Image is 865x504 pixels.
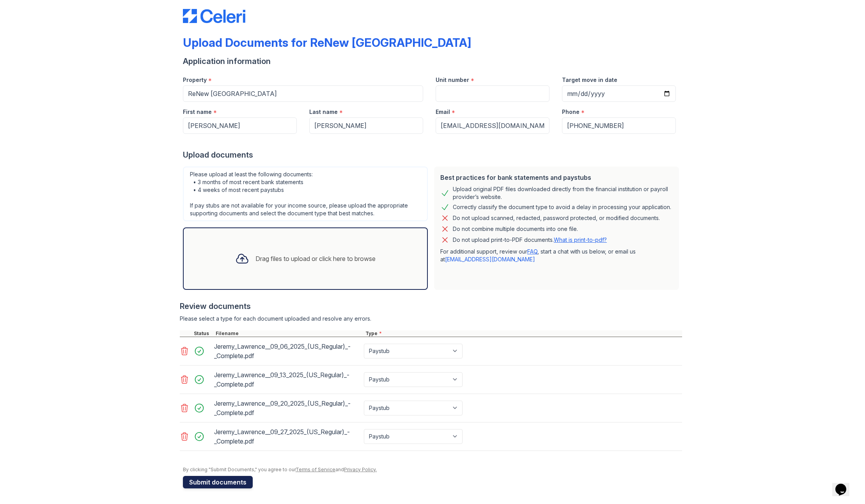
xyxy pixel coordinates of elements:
div: Application information [183,56,682,67]
iframe: chat widget [832,473,857,496]
p: For additional support, review our , start a chat with us below, or email us at [440,248,673,263]
div: Jeremy_Lawrence__09_13_2025_(US_Regular)_-_Complete.pdf [214,369,361,390]
a: What is print-to-pdf? [554,236,607,243]
a: [EMAIL_ADDRESS][DOMAIN_NAME] [445,256,535,263]
div: Status [192,330,214,337]
label: Email [436,108,450,116]
div: Upload documents [183,149,682,160]
div: Upload original PDF files downloaded directly from the financial institution or payroll provider’... [453,185,673,201]
a: Privacy Policy. [344,467,377,472]
label: Property [183,76,207,84]
label: Target move in date [562,76,617,84]
div: Correctly classify the document type to avoid a delay in processing your application. [453,202,671,212]
label: First name [183,108,212,116]
div: Jeremy_Lawrence__09_06_2025_(US_Regular)_-_Complete.pdf [214,340,361,362]
div: Review documents [180,301,682,312]
div: Please upload at least the following documents: • 3 months of most recent bank statements • 4 wee... [183,167,428,221]
div: Type [364,330,682,337]
button: Submit documents [183,476,253,488]
div: Jeremy_Lawrence__09_20_2025_(US_Regular)_-_Complete.pdf [214,397,361,419]
div: Drag files to upload or click here to browse [255,254,376,263]
label: Unit number [436,76,469,84]
div: Do not combine multiple documents into one file. [453,224,578,234]
label: Last name [309,108,338,116]
div: Filename [214,330,364,337]
img: CE_Logo_Blue-a8612792a0a2168367f1c8372b55b34899dd931a85d93a1a3d3e32e68fde9ad4.png [183,9,245,23]
label: Phone [562,108,580,116]
div: Please select a type for each document uploaded and resolve any errors. [180,315,682,323]
div: Best practices for bank statements and paystubs [440,173,673,182]
a: FAQ [527,248,537,255]
div: Upload Documents for ReNew [GEOGRAPHIC_DATA] [183,35,471,50]
div: Jeremy_Lawrence__09_27_2025_(US_Regular)_-_Complete.pdf [214,426,361,447]
div: Do not upload scanned, redacted, password protected, or modified documents. [453,213,660,223]
p: Do not upload print-to-PDF documents. [453,236,607,244]
div: By clicking "Submit Documents," you agree to our and [183,467,682,473]
a: Terms of Service [296,467,335,472]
